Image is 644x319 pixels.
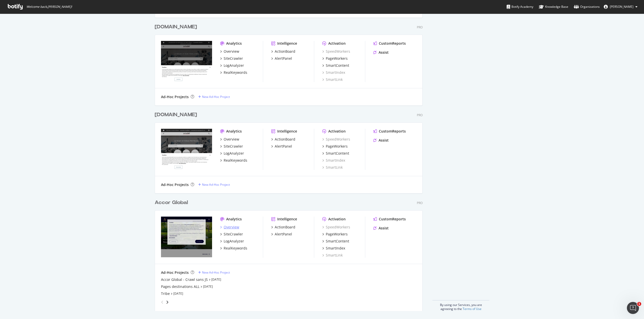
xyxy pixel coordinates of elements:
div: Activation [328,217,346,222]
div: [DOMAIN_NAME] [155,111,197,118]
a: New Ad-Hoc Project [198,182,230,187]
a: ActionBoard [271,225,295,230]
a: [DOMAIN_NAME] [155,23,199,31]
a: RealKeywords [220,246,247,251]
div: AlertPanel [275,144,292,149]
div: Analytics [226,129,242,134]
a: SmartContent [322,151,349,156]
a: New Ad-Hoc Project [198,270,230,275]
a: Overview [220,225,239,230]
div: Activation [328,129,346,134]
a: PageWorkers [322,232,348,237]
a: CustomReports [373,129,406,134]
iframe: Intercom live chat [627,302,639,314]
a: SiteCrawler [220,232,243,237]
div: PageWorkers [326,232,348,237]
a: Accor Global [155,199,190,206]
span: Welcome back, [PERSON_NAME] ! [26,5,72,9]
a: RealKeywords [220,158,247,163]
a: Assist [373,50,389,55]
div: Knowledge Base [539,4,568,9]
div: Analytics [226,217,242,222]
div: angle-left [159,298,166,306]
div: LogAnalyzer [224,239,244,244]
a: [DATE] [173,291,183,296]
div: ActionBoard [275,137,295,142]
a: ActionBoard [271,49,295,54]
div: SiteCrawler [224,144,243,149]
a: RealKeywords [220,70,247,75]
div: Analytics [226,41,242,46]
div: CustomReports [379,217,406,222]
a: LogAnalyzer [220,63,244,68]
span: 1 [637,302,641,306]
a: [DATE] [203,284,213,289]
a: Assist [373,138,389,143]
button: [PERSON_NAME] [600,3,641,11]
div: LogAnalyzer [224,151,244,156]
img: all.accor.com [161,217,212,257]
span: Steffie Kronek [610,5,633,9]
div: Assist [379,226,389,231]
div: SiteCrawler [224,56,243,61]
div: Overview [224,137,239,142]
div: Ad-Hoc Projects [161,270,189,275]
a: CustomReports [373,41,406,46]
a: SmartContent [322,239,349,244]
a: [DATE] [211,277,221,282]
a: LogAnalyzer [220,239,244,244]
a: SpeedWorkers [322,137,350,142]
div: Intelligence [277,217,297,222]
a: PageWorkers [322,144,348,149]
div: Assist [379,138,389,143]
div: AlertPanel [275,56,292,61]
div: [DOMAIN_NAME] [155,23,197,31]
div: Pro [417,25,423,29]
a: SmartIndex [322,70,345,75]
div: Tribe [161,291,170,296]
div: Accor Global [155,199,188,206]
a: AlertPanel [271,144,292,149]
div: New Ad-Hoc Project [202,270,230,275]
a: SmartIndex [322,158,345,163]
a: CustomReports [373,217,406,222]
a: Assist [373,226,389,231]
a: SiteCrawler [220,144,243,149]
a: [DOMAIN_NAME] [155,111,199,118]
a: SpeedWorkers [322,225,350,230]
div: CustomReports [379,129,406,134]
div: LogAnalyzer [224,63,244,68]
div: SmartContent [326,239,349,244]
div: angle-right [166,300,169,305]
div: Overview [224,225,239,230]
a: SmartIndex [322,246,345,251]
div: New Ad-Hoc Project [202,95,230,99]
a: SmartLink [322,253,343,258]
div: Intelligence [277,41,297,46]
a: AlertPanel [271,56,292,61]
div: CustomReports [379,41,406,46]
div: By using our Services, you are agreeing to the [432,300,489,311]
div: RealKeywords [224,70,247,75]
div: Assist [379,50,389,55]
div: SmartLink [322,165,343,170]
div: Pro [417,113,423,117]
div: SmartContent [326,63,349,68]
a: SmartLink [322,77,343,82]
a: SiteCrawler [220,56,243,61]
a: Overview [220,49,239,54]
div: Organizations [574,4,600,9]
img: www.swissotel.es [161,41,212,82]
div: SmartContent [326,151,349,156]
img: www.swissotel.fr [161,129,212,169]
a: SpeedWorkers [322,49,350,54]
div: ActionBoard [275,49,295,54]
div: RealKeywords [224,246,247,251]
div: Intelligence [277,129,297,134]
